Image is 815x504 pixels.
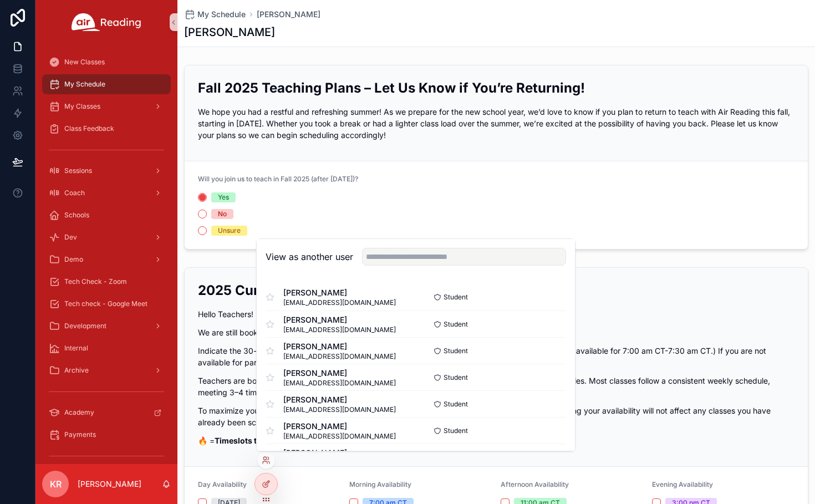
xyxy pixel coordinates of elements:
[198,281,794,299] h2: 2025 Current Availability
[64,408,94,417] span: Academy
[64,211,89,220] span: Schools
[198,175,358,183] span: Will you join us to teach in Fall 2025 (after [DATE])?
[42,294,171,314] a: Tech check - Google Meet
[64,277,127,286] span: Tech Check - Zoom
[218,209,227,219] div: No
[64,233,77,242] span: Dev
[64,102,100,111] span: My Classes
[218,192,229,202] div: Yes
[198,106,794,141] p: We hope you had a restful and refreshing summer! As we prepare for the new school year, we’d love...
[198,435,794,446] p: 🔥 =
[197,9,246,20] span: My Schedule
[42,425,171,445] a: Payments
[444,320,468,329] span: Student
[444,347,468,355] span: Student
[42,52,171,72] a: New Classes
[266,250,353,263] h2: View as another user
[283,447,396,459] span: [PERSON_NAME]
[283,368,396,379] span: [PERSON_NAME]
[42,161,171,181] a: Sessions
[283,314,396,325] span: [PERSON_NAME]
[64,166,92,175] span: Sessions
[257,9,320,20] a: [PERSON_NAME]
[444,293,468,302] span: Student
[283,432,396,441] span: [EMAIL_ADDRESS][DOMAIN_NAME]
[218,226,241,236] div: Unsure
[198,79,794,97] h2: Fall 2025 Teaching Plans – Let Us Know if You’re Returning!
[42,74,171,94] a: My Schedule
[64,255,83,264] span: Demo
[64,430,96,439] span: Payments
[64,366,89,375] span: Archive
[64,189,85,197] span: Coach
[42,183,171,203] a: Coach
[198,345,794,368] p: Indicate the 30-minute slots you are available to teach. (For example, selecting 7:00 AM means yo...
[198,308,794,320] p: Hello Teachers!
[42,316,171,336] a: Development
[283,379,396,388] span: [EMAIL_ADDRESS][DOMAIN_NAME]
[184,9,246,20] a: My Schedule
[42,338,171,358] a: Internal
[64,124,114,133] span: Class Feedback
[78,478,141,490] p: [PERSON_NAME]
[652,480,713,488] span: Evening Availability
[42,96,171,116] a: My Classes
[283,421,396,432] span: [PERSON_NAME]
[198,375,794,398] p: Teachers are booked based on their longevity with Air, availability, and compatibility with schoo...
[283,341,396,352] span: [PERSON_NAME]
[42,272,171,292] a: Tech Check - Zoom
[42,250,171,269] a: Demo
[64,344,88,353] span: Internal
[444,400,468,409] span: Student
[349,480,411,488] span: Morning Availability
[64,322,106,330] span: Development
[501,480,569,488] span: Afternoon Availability
[444,373,468,382] span: Student
[444,426,468,435] span: Student
[283,405,396,414] span: [EMAIL_ADDRESS][DOMAIN_NAME]
[42,360,171,380] a: Archive
[215,436,350,445] strong: Timeslots that are booking urgently
[198,480,247,488] span: Day Availability
[184,24,275,40] h1: [PERSON_NAME]
[283,325,396,334] span: [EMAIL_ADDRESS][DOMAIN_NAME]
[198,405,794,428] p: To maximize your chances of being booked, it's best to maintain the same availability each day. U...
[42,119,171,139] a: Class Feedback
[72,13,141,31] img: App logo
[64,80,105,89] span: My Schedule
[198,327,794,338] p: We are still booking classes. Please keep your schedule as up to date as possible.
[283,352,396,361] span: [EMAIL_ADDRESS][DOMAIN_NAME]
[64,58,105,67] span: New Classes
[283,287,396,298] span: [PERSON_NAME]
[42,403,171,422] a: Academy
[283,394,396,405] span: [PERSON_NAME]
[42,205,171,225] a: Schools
[42,227,171,247] a: Dev
[64,299,147,308] span: Tech check - Google Meet
[283,298,396,307] span: [EMAIL_ADDRESS][DOMAIN_NAME]
[50,477,62,491] span: KR
[35,44,177,464] div: scrollable content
